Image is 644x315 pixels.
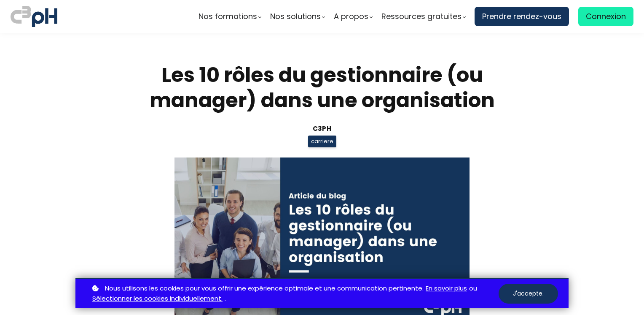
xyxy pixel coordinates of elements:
img: logo C3PH [11,4,57,29]
span: Connexion [586,10,626,23]
a: Connexion [578,7,633,26]
div: C3pH [126,124,518,133]
iframe: chat widget [4,296,90,315]
p: ou . [90,283,499,304]
span: Nos formations [199,10,257,23]
span: A propos [334,10,368,23]
span: carriere [308,136,336,147]
a: En savoir plus [426,283,467,294]
a: Sélectionner les cookies individuellement. [92,293,223,304]
span: Prendre rendez-vous [482,10,561,23]
span: Ressources gratuites [381,10,462,23]
a: Prendre rendez-vous [475,7,569,26]
h1: Les 10 rôles du gestionnaire (ou manager) dans une organisation [126,62,518,113]
span: Nous utilisons les cookies pour vous offrir une expérience optimale et une communication pertinente. [105,283,424,294]
button: J'accepte. [499,284,558,304]
span: Nos solutions [270,10,321,23]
